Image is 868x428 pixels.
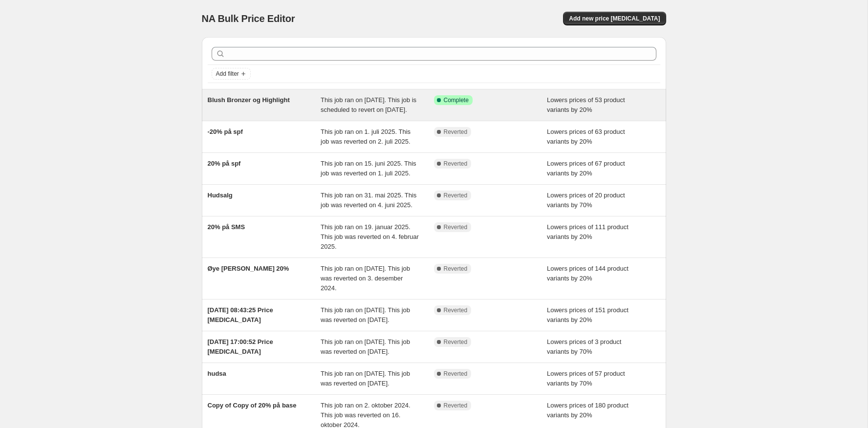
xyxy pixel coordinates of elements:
span: Add filter [216,70,239,78]
span: This job ran on 19. januar 2025. This job was reverted on 4. februar 2025. [321,223,419,250]
button: Add filter [212,68,251,80]
span: Lowers prices of 63 product variants by 20% [547,128,625,145]
span: Reverted [444,192,468,199]
span: This job ran on [DATE]. This job was reverted on 3. desember 2024. [321,265,410,292]
span: hudsa [208,370,226,377]
span: This job ran on 31. mai 2025. This job was reverted on 4. juni 2025. [321,192,416,209]
span: Copy of Copy of 20% på base [208,402,297,409]
span: Øye [PERSON_NAME] 20% [208,265,289,272]
span: Reverted [444,370,468,378]
span: Blush Bronzer og Highlight [208,96,290,104]
span: This job ran on [DATE]. This job was reverted on [DATE]. [321,338,410,355]
span: Reverted [444,160,468,168]
span: Lowers prices of 3 product variants by 70% [547,338,621,355]
span: -20% på spf [208,128,243,135]
span: NA Bulk Price Editor [202,13,295,24]
span: Complete [444,96,469,104]
span: Lowers prices of 57 product variants by 70% [547,370,625,387]
span: Reverted [444,223,468,231]
span: Lowers prices of 180 product variants by 20% [547,402,629,419]
span: Lowers prices of 111 product variants by 20% [547,223,629,240]
span: [DATE] 17:00:52 Price [MEDICAL_DATA] [208,338,273,355]
span: Lowers prices of 151 product variants by 20% [547,306,629,323]
button: Add new price [MEDICAL_DATA] [563,12,666,25]
span: Reverted [444,128,468,136]
span: Lowers prices of 144 product variants by 20% [547,265,629,282]
span: This job ran on 15. juni 2025. This job was reverted on 1. juli 2025. [321,160,416,177]
span: This job ran on 1. juli 2025. This job was reverted on 2. juli 2025. [321,128,411,145]
span: Hudsalg [208,192,233,199]
span: Reverted [444,306,468,314]
span: This job ran on [DATE]. This job was reverted on [DATE]. [321,306,410,323]
span: This job ran on [DATE]. This job is scheduled to revert on [DATE]. [321,96,416,113]
span: Lowers prices of 53 product variants by 20% [547,96,625,113]
span: 20% på SMS [208,223,245,231]
span: 20% på spf [208,160,241,167]
span: This job ran on [DATE]. This job was reverted on [DATE]. [321,370,410,387]
span: Lowers prices of 67 product variants by 20% [547,160,625,177]
span: [DATE] 08:43:25 Price [MEDICAL_DATA] [208,306,273,323]
span: Reverted [444,338,468,346]
span: Lowers prices of 20 product variants by 70% [547,192,625,209]
span: Add new price [MEDICAL_DATA] [569,15,660,22]
span: Reverted [444,265,468,273]
span: Reverted [444,402,468,409]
